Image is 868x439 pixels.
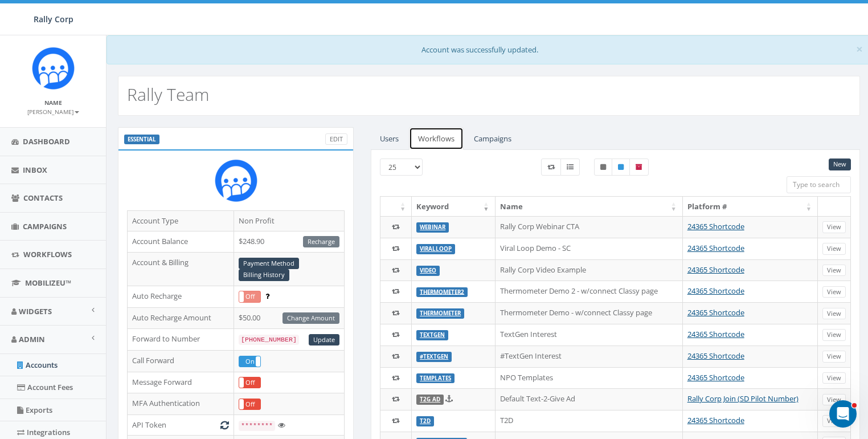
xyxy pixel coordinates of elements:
[822,308,846,320] a: View
[465,127,521,151] a: Campaigns
[412,197,495,217] th: Keyword: activate to sort column ascending
[687,393,799,404] a: Rally Corp Join (SD Pilot Number)
[822,415,846,427] a: View
[239,291,261,302] div: OnOff
[822,372,846,384] a: View
[856,41,863,57] span: ×
[32,47,75,90] img: Icon_1.png
[234,307,344,329] td: $50.00
[128,286,234,307] td: Auto Recharge
[127,85,210,104] h2: Rally Team
[496,197,683,217] th: Name: activate to sort column ascending
[128,253,234,286] td: Account & Billing
[629,158,649,176] label: Archived
[128,372,234,393] td: Message Forward
[687,329,744,339] a: 24365 Shortcode
[34,14,73,25] span: Rally Corp
[496,259,683,281] td: Rally Corp Video Example
[822,265,846,277] a: View
[496,216,683,238] td: Rally Corp Webinar CTA
[496,410,683,432] td: T2D
[612,158,630,176] label: Published
[496,302,683,324] td: Thermometer Demo - w/connect Classy page
[687,286,744,296] a: 24365 Shortcode
[234,231,344,253] td: $248.90
[27,106,79,116] a: [PERSON_NAME]
[687,372,744,383] a: 24365 Shortcode
[822,221,846,233] a: View
[496,238,683,259] td: Viral Loop Demo - SC
[23,249,72,259] span: Workflows
[822,243,846,255] a: View
[420,396,440,403] a: T2G Ad
[239,356,261,367] div: OnOff
[496,388,683,410] td: Default Text-2-Give Ad
[380,197,412,217] th: : activate to sort column ascending
[409,127,464,151] a: Workflows
[420,223,445,231] a: webinar
[687,221,744,231] a: 24365 Shortcode
[239,356,260,367] label: On
[239,335,299,345] code: [PHONE_NUMBER]
[496,281,683,302] td: Thermometer Demo 2 - w/connect Classy page
[822,394,846,406] a: View
[234,211,344,231] td: Non Profit
[239,269,289,281] a: Billing History
[239,399,261,410] div: OnOff
[239,377,261,388] div: OnOff
[19,306,52,316] span: Widgets
[325,133,347,145] a: Edit
[856,43,863,55] button: Close
[128,329,234,351] td: Forward to Number
[594,158,612,176] label: Unpublished
[23,136,70,147] span: Dashboard
[420,375,451,382] a: TEMPLATES
[19,334,45,344] span: Admin
[822,329,846,341] a: View
[496,345,683,367] td: #TextGen Interest
[687,243,744,253] a: 24365 Shortcode
[687,307,744,318] a: 24365 Shortcode
[560,158,580,176] label: Menu
[309,334,339,346] a: Update
[420,267,436,274] a: video
[27,108,79,116] small: [PERSON_NAME]
[687,265,744,275] a: 24365 Shortcode
[822,351,846,363] a: View
[420,245,452,253] a: viralloop
[128,414,234,436] td: API Token
[420,310,461,317] a: THERMOMETER
[239,377,260,388] label: Off
[124,135,159,145] label: ESSENTIAL
[687,351,744,361] a: 24365 Shortcode
[371,127,408,151] a: Users
[220,421,229,429] i: Generate New Token
[128,393,234,415] td: MFA Authentication
[687,415,744,425] a: 24365 Shortcode
[23,193,63,203] span: Contacts
[541,158,561,176] label: Workflow
[215,159,257,202] img: Icon_1.png
[23,165,47,175] span: Inbox
[265,291,269,301] span: Enable to prevent campaign failure.
[496,367,683,389] td: NPO Templates
[23,221,67,231] span: Campaigns
[829,400,857,428] iframe: Intercom live chat
[420,288,464,295] a: THERMOMETER2
[239,258,299,270] a: Payment Method
[822,286,846,298] a: View
[420,353,448,360] a: #TextGen
[420,331,445,339] a: TEXTGEN
[128,351,234,372] td: Call Forward
[239,291,260,302] label: Off
[829,158,851,170] a: New
[683,197,818,217] th: Platform #: activate to sort column ascending
[496,324,683,345] td: TextGen Interest
[128,231,234,253] td: Account Balance
[787,176,851,193] input: Type to search
[25,278,71,288] span: MobilizeU™
[128,211,234,231] td: Account Type
[128,307,234,329] td: Auto Recharge Amount
[44,99,62,107] small: Name
[420,417,431,425] a: T2D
